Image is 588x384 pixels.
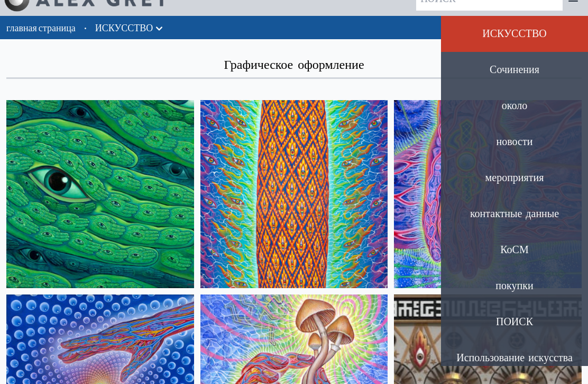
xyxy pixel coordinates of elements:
a: ИСКУССТВО [441,16,588,52]
a: ИСКУССТВО [95,20,153,35]
a: Сочинения [441,52,588,88]
a: ПОИСК [441,304,588,340]
a: контактные данные [441,196,588,232]
a: мероприятия [441,160,588,196]
a: новости [441,124,588,160]
li: · [80,16,91,39]
a: около [441,88,588,124]
a: главная страница [6,22,76,33]
a: Использование искусства [441,340,588,376]
a: КоСМ [441,232,588,268]
a: покупки [441,268,588,304]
